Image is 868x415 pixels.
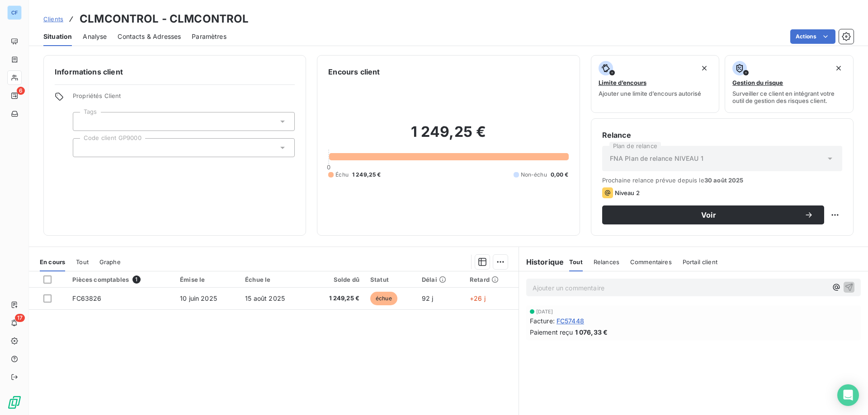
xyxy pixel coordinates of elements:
button: Voir [602,205,824,224]
div: Open Intercom Messenger [837,384,859,406]
span: Analyse [83,32,107,41]
span: Relances [594,258,619,266]
span: FC63826 [72,294,101,302]
span: 92 j [422,294,434,302]
div: Délai [422,276,459,283]
input: Ajouter une valeur [80,144,88,152]
h6: Informations client [55,66,295,77]
span: Non-échu [521,171,547,179]
span: Contacts & Adresses [118,32,181,41]
span: Surveiller ce client en intégrant votre outil de gestion des risques client. [732,90,846,104]
div: CF [7,5,22,20]
span: Gestion du risque [732,79,783,86]
span: +26 j [470,294,486,302]
span: Ajouter une limite d’encours autorisé [599,90,701,97]
span: Tout [569,258,583,266]
h6: Encours client [328,66,380,77]
span: 1 249,25 € [314,294,359,303]
button: Limite d’encoursAjouter une limite d’encours autorisé [591,55,720,113]
img: Logo LeanPay [7,395,22,410]
h6: Relance [602,130,842,140]
span: Graphe [99,258,121,266]
span: FC57448 [557,316,584,326]
span: 30 août 2025 [704,177,744,184]
span: Portail client [683,258,717,266]
div: Émise le [180,276,234,283]
div: Statut [370,276,411,283]
span: 0 [327,163,330,171]
span: 1 249,25 € [352,171,381,179]
span: échue [370,292,397,305]
button: Gestion du risqueSurveiller ce client en intégrant votre outil de gestion des risques client. [725,55,854,113]
input: Ajouter une valeur [80,117,88,126]
span: Propriétés Client [73,92,295,105]
div: Pièces comptables [72,275,169,284]
span: Paramètres [192,32,226,41]
span: Prochaine relance prévue depuis le [602,177,842,184]
span: Limite d’encours [599,79,646,86]
span: 1 [132,275,141,284]
span: Facture : [530,316,555,326]
div: Échue le [245,276,303,283]
span: Situation [43,32,72,41]
button: Actions [790,29,835,44]
span: Échu [335,171,349,179]
span: 6 [17,87,25,95]
span: Voir [613,211,804,219]
span: Commentaires [630,258,672,266]
div: Solde dû [314,276,359,283]
span: 0,00 € [551,171,569,179]
h2: 1 249,25 € [328,123,568,150]
span: Niveau 2 [615,189,640,196]
span: 10 juin 2025 [180,294,217,302]
span: 1 076,33 € [575,327,608,337]
span: En cours [40,258,65,266]
span: Tout [76,258,89,266]
span: 15 août 2025 [245,294,285,302]
span: [DATE] [536,309,553,314]
span: Paiement reçu [530,327,573,337]
span: Clients [43,15,63,23]
div: Retard [470,276,513,283]
span: 17 [15,314,25,322]
span: FNA Plan de relance NIVEAU 1 [610,154,703,163]
h3: CLMCONTROL - CLMCONTROL [80,11,249,27]
h6: Historique [519,256,564,267]
a: Clients [43,14,63,23]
